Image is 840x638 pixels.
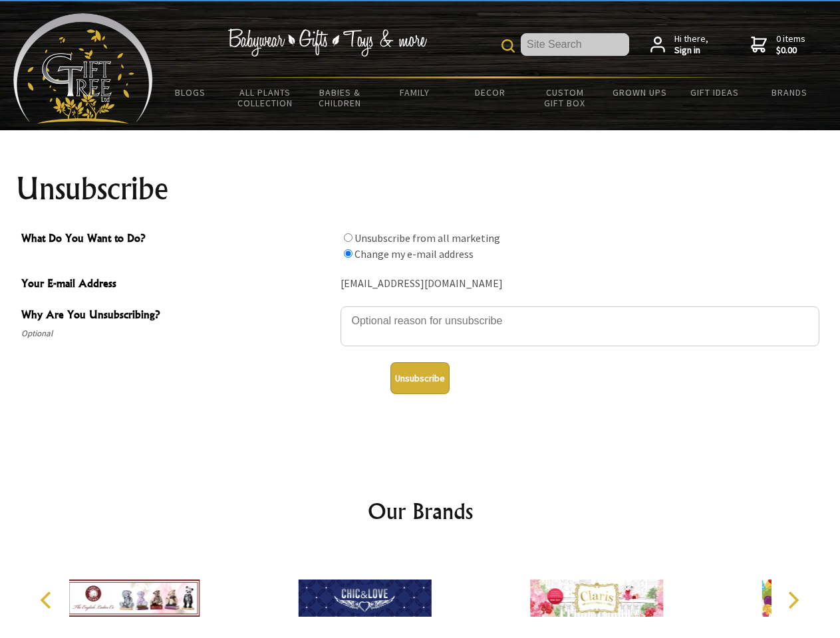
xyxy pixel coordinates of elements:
a: Gift Ideas [677,78,752,106]
a: BLOGS [153,78,228,106]
a: All Plants Collection [228,78,303,117]
button: Previous [33,585,63,615]
a: Custom Gift Box [527,78,603,117]
img: product search [501,39,515,53]
span: Hi there, [674,33,708,56]
input: Site Search [521,33,629,56]
span: Your E-mail Address [21,275,334,294]
span: Optional [21,326,334,342]
img: Babywear - Gifts - Toys & more [227,29,427,56]
a: Hi there,Sign in [650,33,708,56]
a: Grown Ups [602,78,677,106]
h2: Our Brands [27,495,814,527]
div: [EMAIL_ADDRESS][DOMAIN_NAME] [341,274,819,294]
textarea: Why Are You Unsubscribing? [341,306,819,346]
label: Unsubscribe from all marketing [354,231,500,245]
a: Babies & Children [303,78,378,117]
label: Change my e-mail address [354,247,474,261]
button: Unsubscribe [390,362,450,394]
span: Why Are You Unsubscribing? [21,306,334,326]
button: Next [778,585,807,615]
strong: Sign in [674,45,708,56]
input: What Do You Want to Do? [344,249,352,258]
input: What Do You Want to Do? [344,233,352,242]
a: 0 items$0.00 [751,33,805,56]
strong: $0.00 [776,45,805,56]
img: Babyware - Gifts - Toys and more... [13,13,153,124]
a: Family [378,78,453,106]
h1: Unsubscribe [16,173,825,205]
span: What Do You Want to Do? [21,230,334,249]
a: Decor [452,78,527,106]
a: Brands [752,78,827,106]
span: 0 items [776,33,805,56]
